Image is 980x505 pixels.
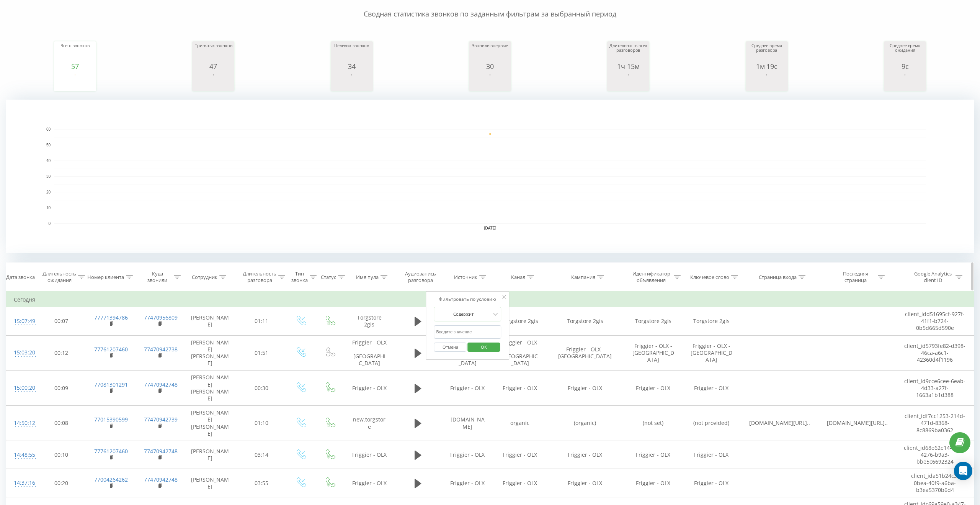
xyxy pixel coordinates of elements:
[896,441,974,469] td: client_id 68e62e14-e627-4276-b9a3-bbe5c6692324
[237,469,286,497] td: 03:55
[14,448,29,462] div: 14:48:55
[237,371,286,406] td: 00:30
[14,314,29,329] div: 15:07:49
[333,43,371,62] div: Целевых звонков
[48,221,51,226] text: 0
[143,271,172,284] div: Куда звонили
[344,406,395,441] td: new.torgstore
[46,127,51,131] text: 60
[183,469,237,497] td: [PERSON_NAME]
[624,335,682,371] td: Friggier - OLX - [GEOGRAPHIC_DATA]
[183,406,237,441] td: [PERSON_NAME] [PERSON_NAME]
[682,469,740,497] td: Friggier - OLX
[473,341,495,353] span: OK
[37,441,86,469] td: 00:10
[624,406,682,441] td: (not set)
[748,70,786,93] svg: A chart.
[14,345,29,360] div: 15:03:20
[546,307,624,336] td: Torgstore 2gis
[434,325,501,339] input: Введите значение
[624,371,682,406] td: Friggier - OLX
[56,43,94,62] div: Всего звонков
[144,476,178,483] a: 77470942748
[494,307,546,336] td: Torgstore 2gis
[42,271,76,284] div: Длительность ожидания
[494,441,546,469] td: Friggier - OLX
[434,343,467,352] button: Отмена
[56,70,94,93] svg: A chart.
[183,371,237,406] td: [PERSON_NAME] [PERSON_NAME]
[37,335,86,371] td: 00:12
[37,406,86,441] td: 00:08
[194,70,232,93] svg: A chart.
[441,406,494,441] td: [DOMAIN_NAME]
[913,271,954,284] div: Google Analytics client ID
[571,274,595,280] div: Кампания
[94,416,128,423] a: 77015390599
[886,70,924,93] svg: A chart.
[954,462,972,480] div: Open Intercom Messenger
[441,469,494,497] td: Friggier - OLX
[14,416,29,431] div: 14:50:12
[682,441,740,469] td: Friggier - OLX
[237,441,286,469] td: 03:14
[896,335,974,371] td: client_id 5793fe82-d398-46ca-a6c1-42360d4f1196
[344,371,395,406] td: Friggier - OLX
[749,419,810,426] span: [DOMAIN_NAME][URL]..
[748,62,786,70] div: 1м 19с
[896,406,974,441] td: client_id f7cc1253-214d-471d-8368-8c8869ba0362
[624,441,682,469] td: Friggier - OLX
[682,335,740,371] td: Friggier - OLX - [GEOGRAPHIC_DATA]
[344,441,395,469] td: Friggier - OLX
[759,274,797,280] div: Страница входа
[6,292,974,307] td: Сегодня
[609,43,647,62] div: Длительность всех разговоров
[37,307,86,336] td: 00:07
[402,271,439,284] div: Аудиозапись разговора
[546,335,624,371] td: Friggier - OLX - [GEOGRAPHIC_DATA]
[6,100,974,253] svg: A chart.
[194,43,232,62] div: Принятых звонков
[454,274,477,280] div: Источник
[835,271,876,284] div: Последняя страница
[494,406,546,441] td: organic
[471,70,509,93] svg: A chart.
[886,62,924,70] div: 9с
[546,371,624,406] td: Friggier - OLX
[37,469,86,497] td: 00:20
[14,475,29,490] div: 14:37:16
[144,346,178,353] a: 77470942738
[194,62,232,70] div: 47
[631,271,671,284] div: Идентификатор объявления
[690,274,729,280] div: Ключевое слово
[237,307,286,336] td: 01:11
[494,469,546,497] td: Friggier - OLX
[494,371,546,406] td: Friggier - OLX
[896,469,974,497] td: client_id a51b24c3-0bea-40f9-a6ba-b3ea5370b6d4
[546,406,624,441] td: (organic)
[467,343,500,352] button: OK
[471,43,509,62] div: Звонили впервые
[333,70,371,93] svg: A chart.
[291,271,308,284] div: Тип звонка
[609,70,647,93] svg: A chart.
[682,406,740,441] td: (not provided)
[46,190,51,194] text: 20
[609,62,647,70] div: 1ч 15м
[886,43,924,62] div: Среднее время ожидания
[624,469,682,497] td: Friggier - OLX
[441,371,494,406] td: Friggier - OLX
[344,307,395,336] td: Torgstore 2gis
[896,307,974,336] td: client_id d51695cf-927f-41f1-b724-0b5d665d590e
[144,314,178,321] a: 77470956809
[827,419,888,426] span: [DOMAIN_NAME][URL]..
[94,476,128,483] a: 77004264262
[46,143,51,147] text: 50
[94,314,128,321] a: 77771394786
